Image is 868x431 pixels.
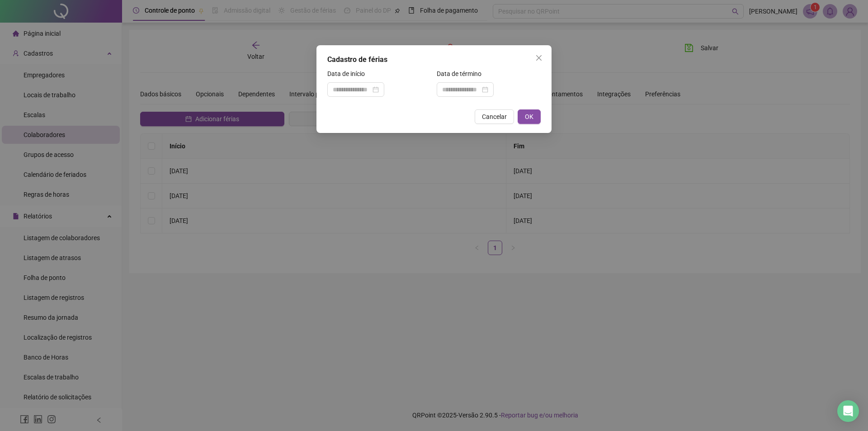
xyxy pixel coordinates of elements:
div: Cadastro de férias [327,54,541,65]
span: OK [525,112,533,122]
button: Close [532,51,546,65]
span: Cancelar [482,112,507,122]
button: Cancelar [475,109,514,124]
span: close [535,54,542,62]
div: Open Intercom Messenger [837,400,859,422]
button: OK [518,109,541,124]
label: Data de início [327,69,371,79]
label: Data de término [437,69,487,79]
